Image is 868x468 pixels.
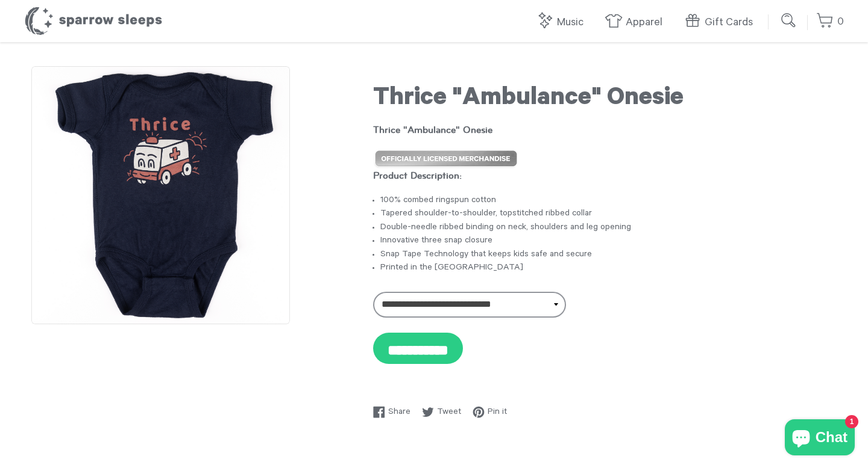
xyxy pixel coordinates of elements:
a: 0 [816,9,844,35]
li: Double-needle ribbed binding on neck, shoulders and leg opening [380,221,837,235]
a: Music [536,10,590,35]
strong: Thrice "Ambulance" Onesie [373,125,492,135]
span: Share [388,406,410,419]
inbox-online-store-chat: Shopify online store chat [781,419,858,458]
strong: Product Description: [373,170,462,180]
span: Pin it [488,406,507,419]
li: 100% combed ringspun cotton [380,194,837,208]
li: Tapered shoulder-to-shoulder, topstitched ribbed collar [380,208,837,221]
li: Innovative three snap closure [380,235,837,248]
span: Tweet [437,406,461,419]
a: Apparel [605,10,668,35]
h1: Sparrow Sleeps [24,6,163,36]
img: Thrice "Ambulance" Onesie [31,66,290,324]
a: Gift Cards [684,10,759,35]
h1: Thrice "Ambulance" Onesie [373,85,837,115]
input: Submit [777,8,801,32]
li: Printed in the [GEOGRAPHIC_DATA] [380,262,837,275]
li: Snap Tape Technology that keeps kids safe and secure [380,248,837,262]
